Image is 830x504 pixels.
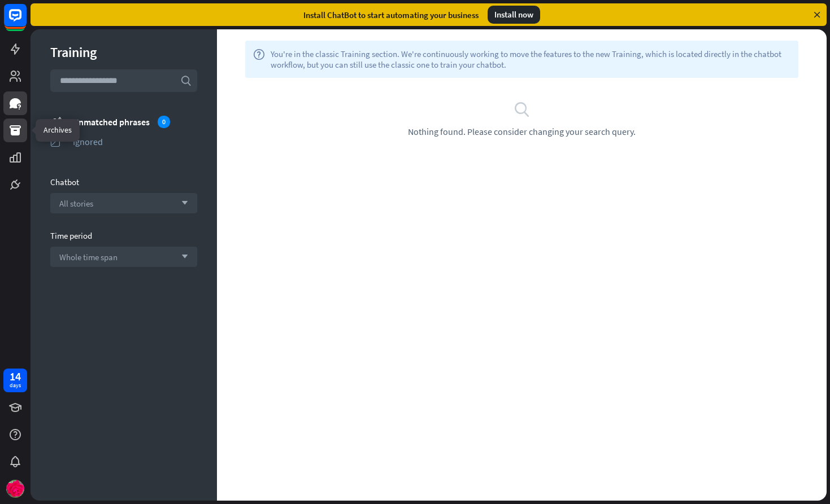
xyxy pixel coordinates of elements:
i: search [180,75,192,86]
span: Whole time span [59,252,118,262]
div: Time period [50,230,197,241]
button: Open LiveChat chat widget [9,5,43,38]
i: arrow_down [176,200,188,207]
span: All stories [59,198,93,209]
i: unmatched_phrases [50,116,62,128]
div: Install ChatBot to start automating your business [303,10,479,20]
i: search [514,100,531,117]
i: ignored [50,136,62,147]
div: Install now [488,6,540,24]
div: Ignored [73,136,197,147]
div: Chatbot [50,177,197,187]
i: arrow_down [176,253,188,260]
span: You're in the classic Training section. We're continuously working to move the features to the ne... [271,49,790,70]
div: 14 [10,371,21,382]
div: Unmatched phrases [73,116,197,128]
span: Nothing found. Please consider changing your search query. [408,126,636,137]
a: 14 days [3,369,27,392]
div: days [10,382,21,389]
div: 0 [158,116,170,128]
div: Training [50,43,197,61]
i: help [253,49,265,70]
